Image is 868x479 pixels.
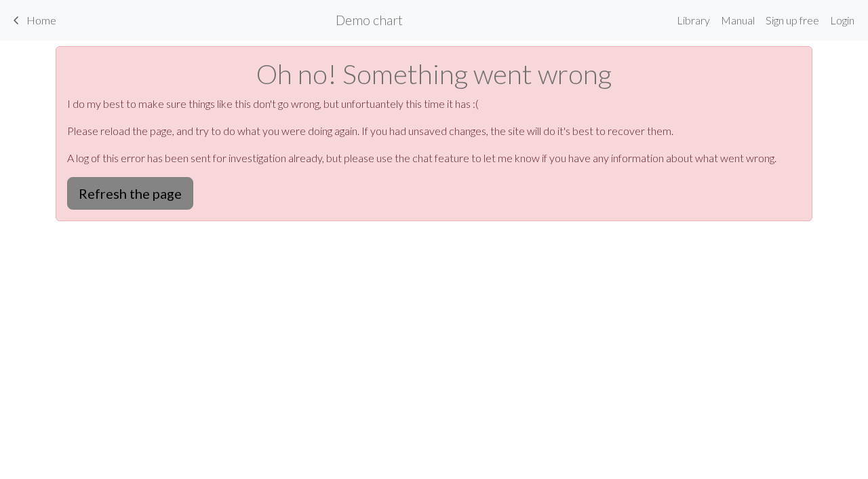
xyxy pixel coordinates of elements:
h1: Oh no! Something went wrong [67,58,801,90]
a: Home [8,9,56,32]
p: A log of this error has been sent for investigation already, but please use the chat feature to l... [67,150,801,166]
span: keyboard_arrow_left [8,11,24,30]
a: Manual [715,7,760,34]
a: Library [671,7,715,34]
a: Sign up free [760,7,825,34]
a: Login [825,7,860,34]
h2: Demo chart [336,12,403,28]
p: I do my best to make sure things like this don't go wrong, but unfortuantely this time it has :( [67,96,801,112]
button: Refresh the page [67,177,193,210]
p: Please reload the page, and try to do what you were doing again. If you had unsaved changes, the ... [67,123,801,139]
span: Home [26,14,56,26]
